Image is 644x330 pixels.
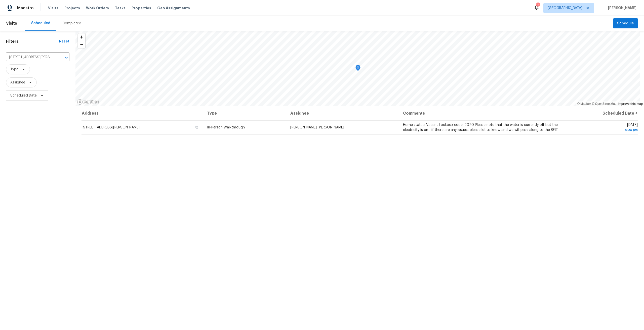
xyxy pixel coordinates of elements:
th: Address [82,106,203,120]
div: 14 [536,3,540,8]
th: Scheduled Date ↑ [566,106,638,120]
span: [PERSON_NAME] [PERSON_NAME] [290,126,344,129]
button: Copy Address [194,125,199,129]
span: [STREET_ADDRESS][PERSON_NAME] [82,126,140,129]
span: Maestro [17,6,34,11]
span: Tasks [115,6,126,10]
th: Assignee [286,106,399,120]
span: In-Person Walkthrough [207,126,245,129]
a: OpenStreetMap [592,102,616,106]
button: Schedule [613,18,638,29]
span: Projects [64,6,80,11]
div: Completed [62,21,81,26]
a: Mapbox homepage [77,99,99,105]
button: Zoom out [78,41,85,48]
div: Map marker [355,65,360,73]
span: [PERSON_NAME] [606,6,636,11]
input: Search for an address... [6,54,55,61]
div: 4:00 pm [570,127,638,132]
div: Scheduled [31,21,50,26]
span: Schedule [617,20,634,27]
span: Type [10,67,18,72]
span: [GEOGRAPHIC_DATA] [548,6,582,11]
h1: Filters [6,39,59,44]
a: Improve this map [618,102,643,106]
span: Visits [6,18,17,29]
span: Scheduled Date [10,93,37,98]
th: Comments [399,106,566,120]
span: Work Orders [86,6,109,11]
span: Home status: Vacant Lockbox code: 2020 Please note that the water is currently off but the electr... [403,123,558,132]
th: Type [203,106,287,120]
span: [DATE] [570,123,638,132]
button: Open [63,54,70,61]
canvas: Map [75,31,640,106]
span: Geo Assignments [157,6,190,11]
div: Reset [59,39,69,44]
span: Assignee [10,80,25,85]
span: Properties [132,6,151,11]
a: Mapbox [577,102,591,106]
span: Visits [48,6,58,11]
button: Zoom in [78,33,85,41]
